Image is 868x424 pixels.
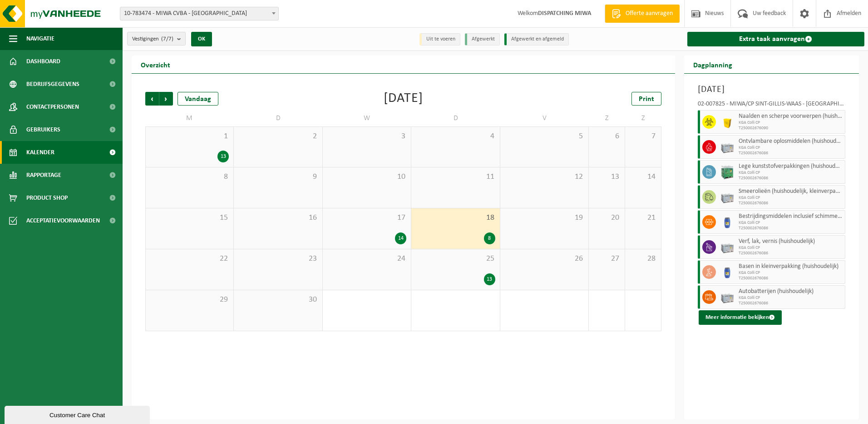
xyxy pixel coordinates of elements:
[120,7,279,20] span: 10-783474 - MIWA CVBA - SINT-NIKLAAS
[739,301,843,306] span: T250002676086
[150,213,229,223] span: 15
[589,110,625,126] td: Z
[191,32,212,46] button: OK
[327,254,406,264] span: 24
[327,172,406,182] span: 10
[500,110,589,126] td: V
[416,254,495,264] span: 25
[26,141,54,164] span: Kalender
[416,213,495,223] span: 18
[484,232,495,244] div: 8
[26,50,60,73] span: Dashboard
[395,232,406,244] div: 14
[687,32,865,46] a: Extra taak aanvragen
[26,118,60,141] span: Gebruikers
[26,27,54,50] span: Navigatie
[625,110,661,126] td: Z
[720,165,734,180] img: PB-HB-1400-HPE-GN-11
[630,172,656,182] span: 14
[505,254,584,264] span: 26
[238,172,317,182] span: 9
[739,251,843,256] span: T250002676086
[739,213,843,220] span: Bestrijdingsmiddelen inclusief schimmelwerende beschermingsmiddelen (huishoudelijk)
[327,213,406,223] span: 17
[698,101,846,110] div: 02-007825 - MIWA/CP SINT-GILLIS-WAAS - [GEOGRAPHIC_DATA]-WAAS
[720,265,734,279] img: PB-OT-0120-HPE-00-02
[234,110,322,126] td: D
[720,215,734,229] img: PB-OT-0120-HPE-00-02
[384,92,423,106] div: [DATE]
[739,238,843,245] span: Verf, lak, vernis (huishoudelijk)
[238,213,317,223] span: 16
[720,240,734,254] img: PB-LB-0680-HPE-GY-11
[631,92,661,106] a: Print
[623,9,675,18] span: Offerte aanvragen
[593,131,620,141] span: 6
[150,295,229,305] span: 29
[739,120,843,126] span: KGA Colli CP
[739,176,843,181] span: T250002676086
[739,126,843,131] span: T250002676090
[593,172,620,182] span: 13
[720,190,734,204] img: PB-LB-0680-HPE-GY-11
[505,131,584,141] span: 5
[739,201,843,206] span: T250002676086
[327,131,406,141] span: 3
[132,56,179,73] h2: Overzicht
[465,33,500,45] li: Afgewerkt
[505,213,584,223] span: 19
[593,213,620,223] span: 20
[720,115,734,129] img: LP-SB-00050-HPE-22
[159,92,173,106] span: Volgende
[630,131,656,141] span: 7
[411,110,500,126] td: D
[5,404,152,424] iframe: chat widget
[739,195,843,201] span: KGA Colli CP
[720,140,734,154] img: PB-LB-0680-HPE-GY-11
[217,151,229,162] div: 13
[132,32,173,46] span: Vestigingen
[699,310,782,325] button: Meer informatie bekijken
[739,245,843,251] span: KGA Colli CP
[127,32,186,45] button: Vestigingen(7/7)
[416,172,495,182] span: 11
[416,131,495,141] span: 4
[630,213,656,223] span: 21
[238,131,317,141] span: 2
[26,209,100,232] span: Acceptatievoorwaarden
[178,92,218,106] div: Vandaag
[739,263,843,270] span: Basen in kleinverpakking (huishoudelijk)
[323,110,411,126] td: W
[739,288,843,295] span: Autobatterijen (huishoudelijk)
[161,36,173,42] count: (7/7)
[145,110,234,126] td: M
[739,113,843,120] span: Naalden en scherpe voorwerpen (huishoudelijk)
[538,10,591,17] strong: DISPATCHING MIWA
[484,273,495,285] div: 13
[238,295,317,305] span: 30
[505,172,584,182] span: 12
[684,56,741,73] h2: Dagplanning
[739,163,843,170] span: Lege kunststofverpakkingen (huishoudelijk)
[739,170,843,176] span: KGA Colli CP
[26,164,61,187] span: Rapportage
[720,290,734,304] img: PB-LB-0680-HPE-GY-11
[739,145,843,151] span: KGA Colli CP
[145,92,159,106] span: Vorige
[739,276,843,281] span: T250002676086
[739,138,843,145] span: Ontvlambare oplosmiddelen (huishoudelijk)
[605,5,680,23] a: Offerte aanvragen
[593,254,620,264] span: 27
[26,187,68,209] span: Product Shop
[150,131,229,141] span: 1
[238,254,317,264] span: 23
[739,151,843,156] span: T250002676086
[739,226,843,231] span: T250002676086
[419,33,460,45] li: Uit te voeren
[26,96,79,118] span: Contactpersonen
[739,220,843,226] span: KGA Colli CP
[698,83,846,96] h3: [DATE]
[739,270,843,276] span: KGA Colli CP
[739,188,843,195] span: Smeerolieën (huishoudelijk, kleinverpakking)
